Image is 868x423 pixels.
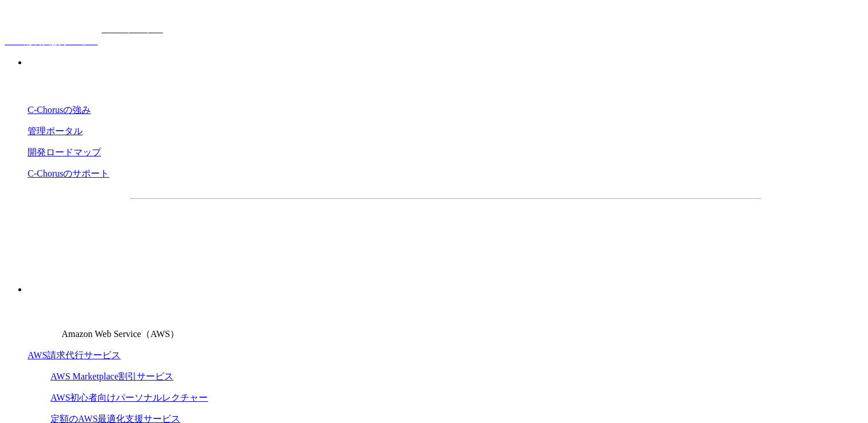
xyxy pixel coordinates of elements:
p: サービス [28,284,863,296]
a: まずは相談する [451,217,636,246]
a: 開発ロードマップ [28,147,101,157]
img: Amazon Web Service（AWS） [28,305,60,337]
a: 管理ポータル [28,126,83,136]
p: 強み [28,57,863,69]
a: AWS請求代行サービス [28,350,121,360]
a: C-Chorusの強み [28,105,91,115]
a: AWS総合支援サービス C-Chorus NHN テコラスAWS総合支援サービス [5,24,163,46]
span: Amazon Web Service（AWS） [61,329,179,339]
a: C-Chorusのサポート [28,169,109,178]
a: AWS Marketplace割引サービス [51,371,173,381]
a: AWS初心者向けパーソナルレクチャー [51,393,208,402]
a: 資料を請求する [255,217,440,246]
